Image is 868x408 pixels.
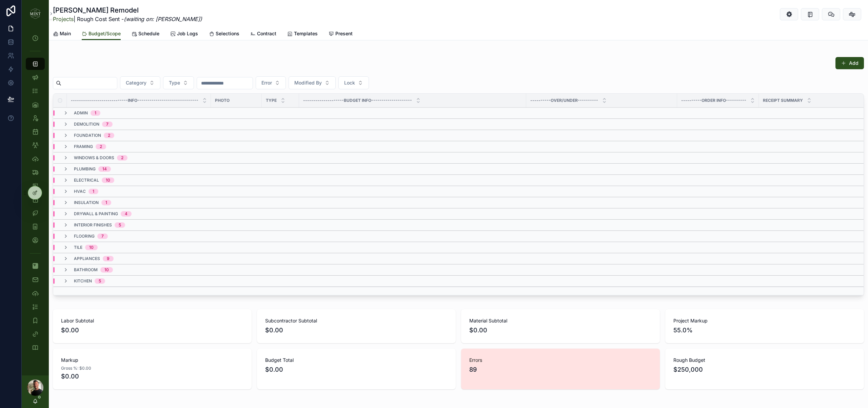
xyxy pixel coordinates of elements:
[835,57,864,69] button: Add
[61,366,91,371] span: Gross %: $0.00
[22,27,49,363] div: scrollable content
[469,326,652,335] span: $0.00
[469,317,652,324] span: Material Subtotal
[177,30,198,37] span: Job Logs
[108,133,110,138] div: 2
[102,166,107,172] div: 14
[107,256,110,261] div: 9
[100,144,102,149] div: 2
[53,16,74,22] a: Projects
[469,365,652,374] span: 89
[88,30,121,37] span: Budget/Scope
[266,98,277,103] span: Type
[169,79,180,86] span: Type
[119,222,121,228] div: 5
[95,110,96,116] div: 1
[106,122,108,127] div: 7
[74,278,92,284] span: kitchen
[124,16,202,22] em: (waiting on: [PERSON_NAME])
[681,98,746,103] span: ----------Order Info----------
[121,155,123,161] div: 2
[74,144,93,149] span: framing
[74,189,86,194] span: hvac
[104,267,109,273] div: 10
[74,234,95,239] span: flooring
[125,211,127,217] div: 4
[74,222,112,228] span: interior finishes
[71,98,198,103] span: ----------------------------Info------------------------------
[265,317,448,324] span: Subcontractor Subtotal
[294,30,318,37] span: Templates
[673,357,856,364] span: Rough Budget
[74,211,118,217] span: drywall & painting
[30,8,41,19] img: App logo
[53,27,71,41] a: Main
[106,178,110,183] div: 10
[61,372,243,381] span: $0.00
[99,278,101,284] div: 5
[74,256,100,261] span: appliances
[673,326,856,335] span: 55.0%
[74,166,96,172] span: plumbing
[53,5,202,15] h1: [PERSON_NAME] Remodel
[338,76,369,89] button: Select Button
[215,98,230,103] span: Photo
[335,30,353,37] span: Present
[265,357,448,364] span: Budget Total
[74,200,99,205] span: insulation
[257,30,276,37] span: Contract
[250,27,276,41] a: Contract
[74,178,99,183] span: electrical
[126,79,146,86] span: Category
[216,30,239,37] span: Selections
[93,189,94,194] div: 1
[287,27,318,41] a: Templates
[89,245,94,250] div: 10
[60,30,71,37] span: Main
[673,317,856,324] span: Project Markup
[289,76,336,89] button: Select Button
[120,76,160,89] button: Select Button
[163,76,194,89] button: Select Button
[469,357,652,364] span: Errors
[74,110,88,116] span: admin
[329,27,353,41] a: Present
[74,267,98,273] span: bathroom
[530,98,598,103] span: ----------Over/Under----------
[303,98,412,103] span: --------------------Budget Info--------------------
[61,317,243,324] span: Labor Subtotal
[763,98,803,103] span: Receipt Summary
[61,326,243,335] span: $0.00
[170,27,198,41] a: Job Logs
[105,200,107,205] div: 1
[265,365,448,374] span: $0.00
[101,234,104,239] div: 7
[82,27,121,40] a: Budget/Scope
[74,155,114,161] span: windows & doors
[294,79,322,86] span: Modified By
[61,357,243,364] span: Markup
[344,79,355,86] span: Lock
[265,326,448,335] span: $0.00
[209,27,239,41] a: Selections
[74,133,101,138] span: foundation
[256,76,286,89] button: Select Button
[261,79,272,86] span: Error
[53,15,202,23] span: | Rough Cost Sent -
[74,245,82,250] span: tile
[138,30,159,37] span: Schedule
[673,365,856,374] span: $250,000
[74,122,99,127] span: demolition
[132,27,159,41] a: Schedule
